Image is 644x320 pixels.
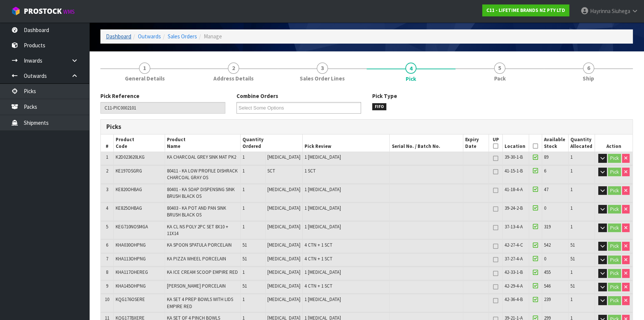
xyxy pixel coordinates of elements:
span: [MEDICAL_DATA] [267,269,300,275]
span: 39-24-2-B [505,205,523,211]
span: 51 [242,256,247,262]
span: 319 [544,224,551,230]
span: 51 [242,242,247,248]
span: 3 [317,63,328,74]
button: Pick [608,283,621,292]
span: 3 [106,186,108,193]
span: KA CHARCOAL GREY SINK MAT PK2 [167,154,236,160]
span: KHA113OHPNG [116,256,146,262]
span: 1 [MEDICAL_DATA] [305,154,341,160]
img: cube-alt.png [11,6,20,16]
span: 8 [106,269,108,275]
span: [MEDICAL_DATA] [267,205,300,211]
span: 1 [106,154,108,160]
span: 7 [106,256,108,262]
span: 1 [242,224,245,230]
span: 1 [570,168,573,174]
span: [MEDICAL_DATA] [267,242,300,248]
span: Sales Order Lines [300,75,345,82]
span: [MEDICAL_DATA] [267,296,300,302]
span: 1 [570,186,573,193]
span: 4 [405,63,416,74]
label: Combine Orders [236,92,278,100]
th: Product Code [113,134,165,152]
th: Expiry Date [463,134,489,152]
span: KA CL NS POLY 2PC SET 8X10 + 11X14 [167,224,228,237]
a: Sales Orders [168,33,197,40]
a: Outwards [138,33,161,40]
span: 1 [570,296,573,302]
strong: C11 - LIFETIME BRANDS NZ PTY LTD [486,7,565,13]
span: 5 [106,224,108,230]
span: 80401 - KA SOAP DISPENSING SINK BRUSH BLACK OS [167,186,235,199]
span: 9 [106,283,108,289]
span: KEG710NOSMGA [116,224,148,230]
span: 42-36-4-B [505,296,523,302]
th: UP [489,134,502,152]
span: 2 [228,63,239,74]
span: 1 [MEDICAL_DATA] [305,269,341,275]
span: ProStock [24,6,62,16]
span: [MEDICAL_DATA] [267,283,300,289]
span: 1 [570,224,573,230]
span: 2 [106,168,108,174]
th: Pick Review [302,134,390,152]
span: 10 [105,296,109,302]
span: KE820OHBAG [116,186,142,193]
span: 542 [544,242,551,248]
span: 1 [570,205,573,211]
span: FIFO [372,103,386,111]
span: 6 [583,63,594,74]
span: KA SPOON SPATULA PORCELAIN [167,242,232,248]
span: 4 CTN + 1 SCT [305,256,332,262]
span: [MEDICAL_DATA] [267,186,300,193]
span: 0 [544,256,546,262]
span: 1 [MEDICAL_DATA] [305,186,341,193]
span: 5 [494,63,505,74]
span: Siuhega [612,7,630,15]
span: KA SET 4 PREP BOWLS WITH LIDS EMPIRE RED [167,296,233,309]
span: KE825OHBAG [116,205,142,211]
span: 4 CTN + 1 SCT [305,242,332,248]
span: KA PIZZA WHEEL PORCELAIN [167,256,226,262]
span: KHA030OHPNG [116,242,146,248]
button: Pick [608,186,621,195]
span: 239 [544,296,551,302]
button: Pick [608,205,621,214]
span: 41-15-1-B [505,168,523,174]
th: Quantity Allocated [568,134,595,152]
span: 1 SCT [305,168,316,174]
span: 6 [106,242,108,248]
span: 1 [242,205,245,211]
label: Pick Type [372,92,397,100]
span: 1 [242,186,245,193]
button: Pick [608,269,621,278]
span: 89 [544,154,548,160]
th: Available Stock [542,134,568,152]
span: 1 [139,63,150,74]
span: 6 [544,168,546,174]
span: 51 [570,256,575,262]
span: 51 [570,283,575,289]
span: 1 [242,269,245,275]
span: 1 [570,154,573,160]
span: 42-27-4-C [505,242,523,248]
span: Pack [494,75,506,82]
span: KHA117OHEREG [116,269,148,275]
span: Address Details [213,75,254,82]
th: Quantity Ordered [241,134,303,152]
span: 37-27-4-A [505,256,523,262]
span: 41-18-4-A [505,186,523,193]
span: 1 [242,296,245,302]
span: KE197OSGRG [116,168,142,174]
span: Pick [406,75,416,83]
button: Pick [608,242,621,251]
button: Pick [608,168,621,177]
span: General Details [125,75,165,82]
th: # [101,134,113,152]
span: 42-33-1-B [505,269,523,275]
a: Dashboard [106,33,131,40]
span: [MEDICAL_DATA] [267,224,300,230]
h3: Picks [106,123,361,130]
span: 51 [570,242,575,248]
